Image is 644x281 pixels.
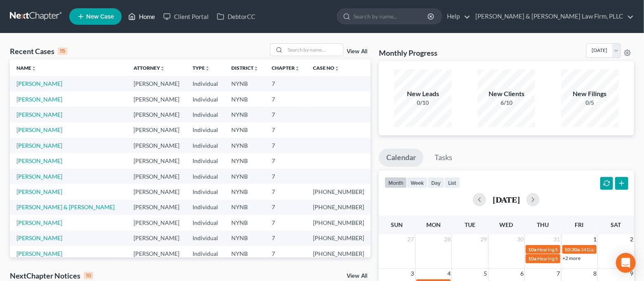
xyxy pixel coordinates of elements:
[16,219,62,226] a: [PERSON_NAME]
[16,250,75,265] a: [PERSON_NAME][GEOGRAPHIC_DATA]
[225,200,265,215] td: NYNB
[528,255,536,262] span: 10a
[265,76,306,91] td: 7
[516,234,524,244] span: 30
[295,66,300,71] i: unfold_more
[347,49,367,54] a: View All
[480,234,488,244] span: 29
[186,92,225,107] td: Individual
[265,92,306,107] td: 7
[500,221,513,228] span: Wed
[186,231,225,246] td: Individual
[225,231,265,246] td: NYNB
[159,9,213,24] a: Client Portal
[16,80,62,87] a: [PERSON_NAME]
[160,66,165,71] i: unfold_more
[127,200,186,215] td: [PERSON_NAME]
[193,65,210,71] a: Typeunfold_more
[306,231,371,246] td: [PHONE_NUMBER]
[186,246,225,269] td: Individual
[186,138,225,153] td: Individual
[265,138,306,153] td: 7
[575,221,584,228] span: Fri
[553,234,561,244] span: 31
[31,66,36,71] i: unfold_more
[127,76,186,91] td: [PERSON_NAME]
[254,66,259,71] i: unfold_more
[186,123,225,138] td: Individual
[537,221,549,228] span: Thu
[225,123,265,138] td: NYNB
[186,200,225,215] td: Individual
[127,153,186,168] td: [PERSON_NAME]
[16,111,62,118] a: [PERSON_NAME]
[225,153,265,168] td: NYNB
[127,231,186,246] td: [PERSON_NAME]
[611,221,621,228] span: Sat
[629,269,634,279] span: 9
[186,169,225,184] td: Individual
[16,157,62,164] a: [PERSON_NAME]
[306,246,371,269] td: [PHONE_NUMBER]
[225,107,265,122] td: NYNB
[353,9,429,24] input: Search by name...
[616,253,636,273] div: Open Intercom Messenger
[347,273,367,279] a: View All
[16,96,62,103] a: [PERSON_NAME]
[205,66,210,71] i: unfold_more
[265,184,306,199] td: 7
[629,234,634,244] span: 2
[186,184,225,199] td: Individual
[426,221,441,228] span: Mon
[127,169,186,184] td: [PERSON_NAME]
[225,215,265,230] td: NYNB
[565,246,580,253] span: 10:30a
[556,269,561,279] span: 7
[186,153,225,168] td: Individual
[471,9,634,24] a: [PERSON_NAME] & [PERSON_NAME] Law Firm, PLLC
[394,89,452,99] div: New Leads
[265,123,306,138] td: 7
[444,177,460,188] button: list
[127,215,186,230] td: [PERSON_NAME]
[16,203,115,210] a: [PERSON_NAME] & [PERSON_NAME]
[16,173,62,180] a: [PERSON_NAME]
[407,177,428,188] button: week
[186,215,225,230] td: Individual
[16,142,62,149] a: [PERSON_NAME]
[272,65,300,71] a: Chapterunfold_more
[265,200,306,215] td: 7
[84,272,93,279] div: 10
[443,9,470,24] a: Help
[186,107,225,122] td: Individual
[265,215,306,230] td: 7
[134,65,165,71] a: Attorneyunfold_more
[493,195,520,204] h2: [DATE]
[477,89,535,99] div: New Clients
[58,47,67,55] div: 15
[334,66,339,71] i: unfold_more
[427,149,460,167] a: Tasks
[465,221,475,228] span: Tue
[306,200,371,215] td: [PHONE_NUMBER]
[592,269,597,279] span: 8
[391,221,403,228] span: Sun
[410,269,415,279] span: 3
[265,231,306,246] td: 7
[127,107,186,122] td: [PERSON_NAME]
[592,234,597,244] span: 1
[265,169,306,184] td: 7
[379,48,437,58] h3: Monthly Progress
[563,255,581,261] a: +2 more
[213,9,259,24] a: DebtorCC
[225,138,265,153] td: NYNB
[265,246,306,269] td: 7
[428,177,444,188] button: day
[313,65,339,71] a: Case Nounfold_more
[537,246,603,253] span: Hearing for [PERSON_NAME].
[306,184,371,199] td: [PHONE_NUMBER]
[225,246,265,269] td: NYNB
[127,184,186,199] td: [PERSON_NAME]
[16,126,62,133] a: [PERSON_NAME]
[407,234,415,244] span: 27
